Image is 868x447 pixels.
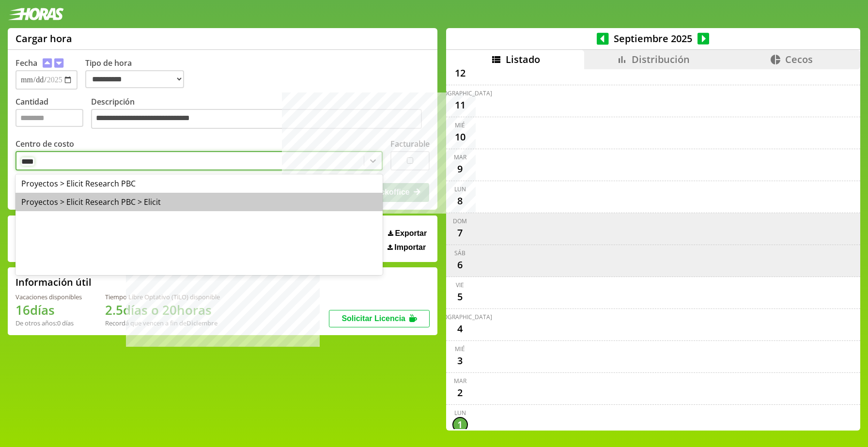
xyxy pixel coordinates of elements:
textarea: Descripción [91,109,422,129]
div: De otros años: 0 días [15,319,82,327]
div: mar [454,153,466,161]
button: Solicitar Licencia [329,310,430,327]
span: Importar [394,243,426,252]
div: Proyectos > Elicit Research PBC > Elicit [15,193,383,211]
div: Recordá que vencen a fin de [105,319,220,327]
span: Cecos [785,53,813,66]
div: 12 [452,65,468,81]
h1: 2.5 días o 20 horas [105,301,220,319]
div: sáb [454,249,465,257]
div: 1 [452,417,468,432]
div: 9 [452,161,468,177]
div: 11 [452,97,468,113]
div: 7 [452,225,468,241]
label: Centro de costo [15,139,74,149]
label: Cantidad [15,96,91,132]
h1: Cargar hora [15,32,72,45]
input: Cantidad [15,109,83,127]
div: [DEMOGRAPHIC_DATA] [428,313,492,321]
span: Distribución [632,53,690,66]
div: dom [453,217,467,225]
h2: Información útil [15,276,92,289]
span: Listado [506,53,540,66]
select: Tipo de hora [85,70,184,88]
div: 5 [452,289,468,305]
button: Exportar [385,229,430,238]
h1: 16 días [15,301,82,319]
div: lun [454,185,466,193]
div: mié [455,345,465,353]
div: vie [456,281,464,289]
div: [DEMOGRAPHIC_DATA] [428,89,492,97]
b: Diciembre [186,319,217,327]
div: 6 [452,257,468,273]
label: Fecha [15,58,37,68]
div: mar [454,377,466,385]
div: 2 [452,385,468,401]
div: Vacaciones disponibles [15,293,82,301]
div: scrollable content [446,69,860,429]
label: Tipo de hora [85,58,192,90]
div: 10 [452,129,468,145]
div: mié [455,121,465,129]
span: Exportar [395,229,427,238]
div: 3 [452,353,468,369]
label: Descripción [91,96,430,132]
img: logotipo [8,8,64,20]
div: 4 [452,321,468,337]
label: Facturable [390,139,430,149]
span: Septiembre 2025 [609,32,697,45]
div: Tiempo Libre Optativo (TiLO) disponible [105,293,220,301]
div: 8 [452,193,468,209]
span: Solicitar Licencia [341,314,405,323]
div: lun [454,409,466,417]
div: Proyectos > Elicit Research PBC [15,174,383,193]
